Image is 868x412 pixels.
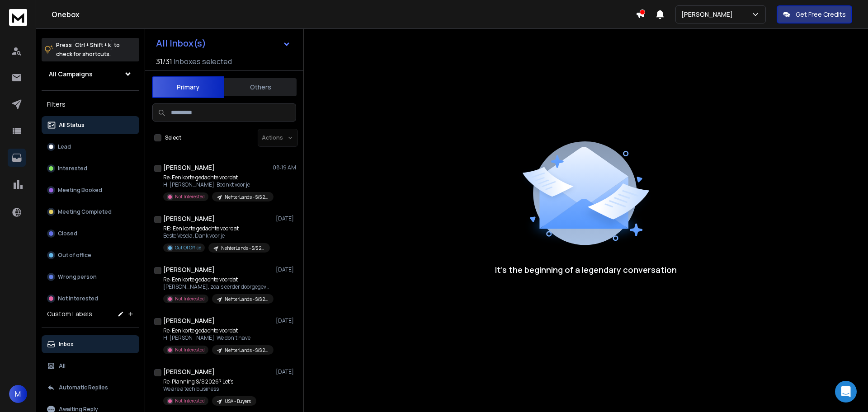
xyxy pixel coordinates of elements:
[42,290,139,308] button: Not Interested
[175,244,201,251] p: Out Of Office
[163,232,270,239] p: Beste Vesela, Dank voor je
[9,9,27,26] img: logo
[58,187,102,194] p: Meeting Booked
[276,266,296,273] p: [DATE]
[74,40,112,50] span: Ctrl + Shift + k
[225,194,268,201] p: NehterLands - S/S 2026
[9,385,27,403] button: M
[175,346,205,353] p: Not Interested
[152,76,224,98] button: Primary
[156,56,172,67] span: 31 / 31
[175,398,205,404] p: Not Interested
[165,134,181,141] label: Select
[42,225,139,243] button: Closed
[42,159,139,178] button: Interested
[58,208,112,215] p: Meeting Completed
[58,273,97,281] p: Wrong person
[276,215,296,222] p: [DATE]
[163,214,215,223] h1: [PERSON_NAME]
[777,5,852,23] button: Get Free Credits
[59,122,85,129] p: All Status
[163,265,215,274] h1: [PERSON_NAME]
[42,98,139,111] h3: Filters
[42,335,139,353] button: Inbox
[42,246,139,264] button: Out of office
[42,181,139,199] button: Meeting Booked
[58,143,71,150] p: Lead
[42,138,139,156] button: Lead
[163,316,215,325] h1: [PERSON_NAME]
[58,252,91,259] p: Out of office
[796,10,846,19] p: Get Free Credits
[47,309,92,318] h3: Custom Labels
[42,65,139,83] button: All Campaigns
[163,283,272,290] p: [PERSON_NAME], zoals eerder doorgegeven
[225,347,268,354] p: NehterLands - S/S 2026
[163,225,270,232] p: RE: Een korte gedachte voordat
[49,70,93,79] h1: All Campaigns
[163,276,272,283] p: Re: Een korte gedachte voordat
[59,341,74,348] p: Inbox
[42,116,139,134] button: All Status
[42,379,139,397] button: Automatic Replies
[58,295,98,302] p: Not Interested
[163,385,256,393] p: We are a tech business
[224,77,297,97] button: Others
[58,165,87,172] p: Interested
[221,245,264,252] p: NehterLands - S/S 2026
[163,334,272,342] p: Hi [PERSON_NAME], We don't have
[42,268,139,286] button: Wrong person
[42,203,139,221] button: Meeting Completed
[175,295,205,302] p: Not Interested
[58,230,77,237] p: Closed
[495,263,677,276] p: It’s the beginning of a legendary conversation
[59,362,66,370] p: All
[56,41,120,59] p: Press to check for shortcuts.
[175,193,205,200] p: Not Interested
[163,367,215,376] h1: [PERSON_NAME]
[835,381,857,403] div: Open Intercom Messenger
[42,357,139,375] button: All
[149,34,298,52] button: All Inbox(s)
[163,378,256,385] p: Re: Planning S/S 2026? Let’s
[276,317,296,324] p: [DATE]
[52,9,636,20] h1: Onebox
[276,368,296,375] p: [DATE]
[156,39,206,48] h1: All Inbox(s)
[225,296,268,303] p: NehterLands - S/S 2026
[174,56,232,67] h3: Inboxes selected
[163,327,272,334] p: Re: Een korte gedachte voordat
[163,181,272,188] p: Hi [PERSON_NAME], Bednkt voor je
[681,10,736,19] p: [PERSON_NAME]
[59,384,108,391] p: Automatic Replies
[225,398,251,405] p: USA - Buyers
[163,163,215,172] h1: [PERSON_NAME]
[273,164,296,171] p: 08:19 AM
[163,174,272,181] p: Re: Een korte gedachte voordat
